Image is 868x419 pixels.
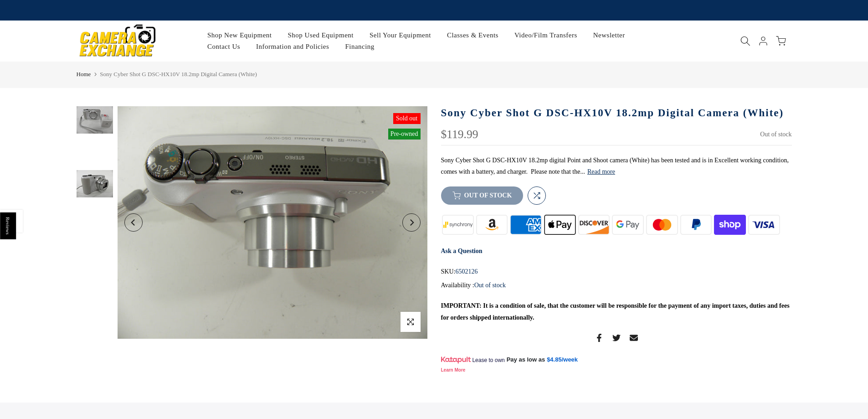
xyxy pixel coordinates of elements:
[439,30,506,41] a: Classes & Events
[441,214,475,236] img: synchrony
[77,106,113,134] img: Sony Cyber Shot G DSC-HX10V 18.2mp Digital Camera (White) Digital Cameras - Digital Point and Sho...
[455,266,478,277] span: 6502126
[474,282,506,289] span: Out of stock
[248,41,337,52] a: Information and Policies
[441,367,466,372] a: Learn More
[100,71,257,78] span: Sony Cyber Shot G DSC-HX10V 18.2mp Digital Camera (White)
[361,30,439,41] a: Sell Your Equipment
[543,214,577,236] img: apple pay
[630,332,638,343] a: Share on Email
[441,248,483,254] a: Ask a Question
[507,356,545,364] span: Pay as low as
[199,41,248,52] a: Contact Us
[441,129,478,140] div: $119.99
[472,357,504,364] span: Lease to own
[118,106,427,339] img: Sony Cyber Shot G DSC-HX10V 18.2mp Digital Camera (White) Digital Cameras - Digital Point and Sho...
[577,214,611,236] img: discover
[587,168,615,176] button: Read more
[199,30,280,41] a: Shop New Equipment
[547,356,578,364] a: $4.85/week
[441,279,792,291] div: Availability :
[585,30,633,41] a: Newsletter
[611,214,645,236] img: google pay
[595,332,603,343] a: Share on Facebook
[441,266,792,277] div: SKU:
[747,214,781,236] img: visa
[77,70,91,79] a: Home
[402,213,421,232] button: Next
[280,30,362,41] a: Shop Used Equipment
[441,106,792,119] h1: Sony Cyber Shot G DSC-HX10V 18.2mp Digital Camera (White)
[679,214,713,236] img: paypal
[713,214,747,236] img: shopify pay
[612,332,621,343] a: Share on Twitter
[645,214,679,236] img: master
[760,131,791,138] span: Out of stock
[475,214,509,236] img: amazon payments
[337,41,383,52] a: Financing
[77,170,113,197] img: Sony Cyber Shot G DSC-HX10V 18.2mp Digital Camera (White) Digital Cameras - Digital Point and Sho...
[441,155,792,177] p: Sony Cyber Shot G DSC-HX10V 18.2mp digital Point and Shoot camera (White) has been tested and is ...
[506,30,585,41] a: Video/Film Transfers
[441,302,790,321] strong: IMPORTANT: It is a condition of sale, that the customer will be responsible for the payment of an...
[124,213,143,232] button: Previous
[509,214,543,236] img: american express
